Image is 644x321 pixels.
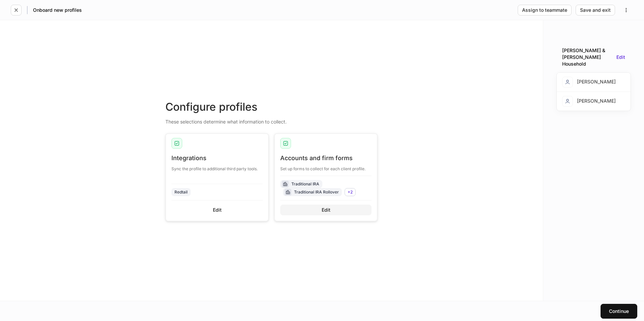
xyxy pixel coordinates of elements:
[174,189,188,195] div: Redtail
[562,96,616,107] div: [PERSON_NAME]
[294,189,339,195] div: Traditional IRA Rollover
[522,8,567,12] div: Assign to teammate
[280,154,372,162] div: Accounts and firm forms
[601,304,637,319] button: Continue
[171,154,263,162] div: Integrations
[171,162,263,172] div: Sync the profile to additional third party tools.
[213,208,222,212] div: Edit
[616,55,625,60] button: Edit
[280,205,372,215] button: Edit
[165,114,378,125] div: These selections determine what information to collect.
[322,208,330,212] div: Edit
[576,5,615,15] button: Save and exit
[562,77,616,87] div: [PERSON_NAME]
[171,205,263,215] button: Edit
[291,181,319,187] div: Traditional IRA
[562,47,614,67] div: [PERSON_NAME] & [PERSON_NAME] Household
[609,309,629,314] div: Continue
[33,7,82,13] h5: Onboard new profiles
[580,8,611,12] div: Save and exit
[165,100,378,114] div: Configure profiles
[280,162,372,172] div: Set up forms to collect for each client profile.
[518,5,572,15] button: Assign to teammate
[348,189,353,194] span: + 2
